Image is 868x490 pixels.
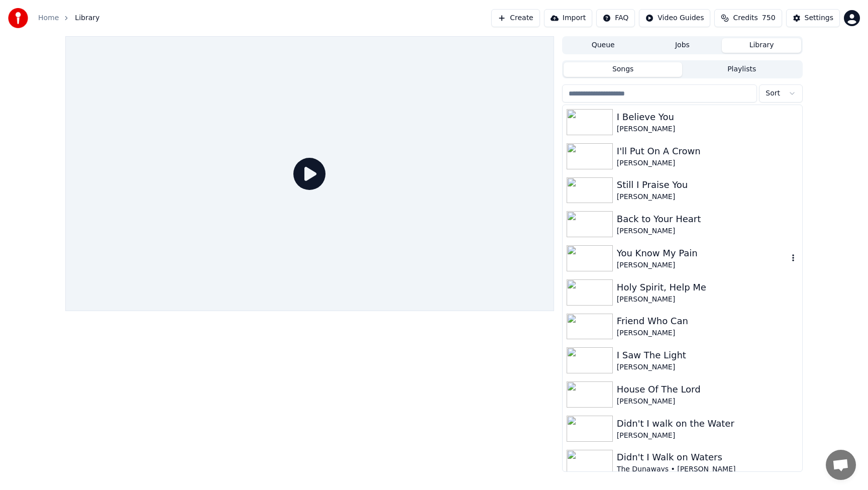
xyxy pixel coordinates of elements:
[564,62,683,77] button: Songs
[617,295,798,305] div: [PERSON_NAME]
[617,362,798,372] div: [PERSON_NAME]
[617,417,798,431] div: Didn't I walk on the Water
[617,110,798,124] div: I Believe You
[617,260,788,270] div: [PERSON_NAME]
[617,314,798,328] div: Friend Who Can
[75,13,99,23] span: Library
[617,178,798,192] div: Still I Praise You
[643,38,722,53] button: Jobs
[8,8,28,28] img: youka
[38,13,59,23] a: Home
[617,144,798,158] div: I'll Put On A Crown
[38,13,99,23] nav: breadcrumb
[786,9,840,27] button: Settings
[617,124,798,134] div: [PERSON_NAME]
[826,450,856,480] a: Open chat
[617,431,798,441] div: [PERSON_NAME]
[491,9,540,27] button: Create
[714,9,782,27] button: Credits750
[617,382,798,397] div: House Of The Lord
[766,88,780,99] span: Sort
[617,450,798,464] div: Didn't I Walk on Waters
[617,348,798,362] div: I Saw The Light
[564,38,643,53] button: Queue
[762,13,776,23] span: 750
[617,192,798,202] div: [PERSON_NAME]
[722,38,801,53] button: Library
[617,328,798,338] div: [PERSON_NAME]
[617,397,798,407] div: [PERSON_NAME]
[596,9,635,27] button: FAQ
[682,62,801,77] button: Playlists
[617,246,788,260] div: You Know My Pain
[617,226,798,236] div: [PERSON_NAME]
[617,158,798,168] div: [PERSON_NAME]
[733,13,757,23] span: Credits
[639,9,710,27] button: Video Guides
[617,212,798,226] div: Back to Your Heart
[617,464,798,474] div: The Dunaways • [PERSON_NAME]
[544,9,592,27] button: Import
[617,280,798,295] div: Holy Spirit, Help Me
[805,13,833,23] div: Settings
